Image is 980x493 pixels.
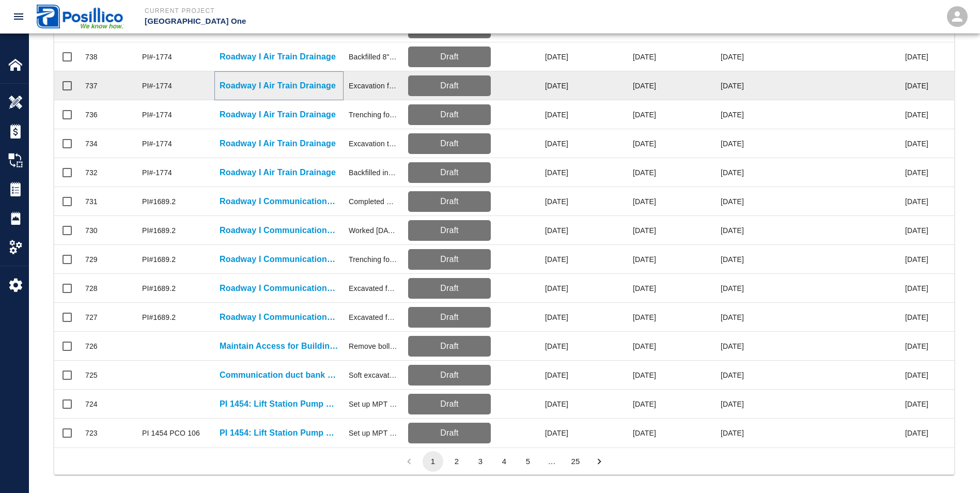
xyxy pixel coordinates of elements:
div: PI#-1774 [142,167,172,178]
a: Roadway I Communications Add On [220,311,338,323]
div: [DATE] [496,303,573,332]
p: Draft [412,195,487,208]
div: Set up MPT + shoulder closure to bring in vac truck. Clean out lift station and dispose spoils of... [349,399,398,409]
div: July 2025 [905,341,928,351]
div: Trenching for commnications duct bank and poured concrete [349,254,398,265]
div: 723 [85,428,98,438]
p: [GEOGRAPHIC_DATA] One [145,16,546,27]
div: [DATE] [496,129,573,158]
div: Chat Widget [928,443,980,493]
button: Go to page 25 [565,451,586,472]
div: [DATE] [496,42,573,71]
a: Roadway I Communications Add On [220,195,338,208]
a: Maintain Access for Building Team [220,340,338,352]
div: PI#-1774 [142,110,172,120]
div: July 2025 [905,167,928,178]
button: Go to page 3 [470,451,491,472]
a: Roadway I Air Train Drainage [220,109,336,121]
div: 737 [85,81,98,91]
p: Draft [412,109,487,121]
div: [DATE] [573,71,661,100]
div: [DATE] [573,303,661,332]
p: Draft [412,80,487,92]
div: 738 [85,52,98,62]
div: July 2025 [905,399,928,409]
div: July 2025 [905,254,928,265]
div: [DATE] [661,332,749,361]
div: [DATE] [661,274,749,303]
p: Current Project [145,6,546,16]
div: Completed backfill and compaction of additional communications ductbanks [349,196,398,207]
p: Draft [412,369,487,381]
div: 728 [85,283,98,294]
div: [DATE] [661,245,749,274]
div: [DATE] [496,419,573,448]
div: [DATE] [661,390,749,419]
p: Draft [412,166,487,179]
div: July 2025 [905,196,928,207]
div: Backfilled installed 8" DIP for airtrain drainage [349,167,398,178]
div: July 2025 [905,81,928,91]
div: PI#-1774 [142,138,172,149]
button: open drawer [6,4,31,29]
p: Draft [412,311,487,323]
div: [DATE] [496,100,573,129]
div: [DATE] [573,245,661,274]
a: Roadway I Air Train Drainage [220,51,336,63]
p: PI 1454: Lift Station Pump Replacement [220,398,338,410]
div: [DATE] [661,361,749,390]
div: [DATE] [661,100,749,129]
p: Draft [412,282,487,295]
div: PI#1689.2 [142,196,176,207]
a: Roadway I Communications Add On [220,282,338,295]
div: 732 [85,167,98,178]
div: [DATE] [661,158,749,187]
div: [DATE] [573,274,661,303]
div: July 2025 [905,52,928,62]
div: [DATE] [573,42,661,71]
div: Worked Saturday to backfill communications duct bank [349,225,398,236]
p: Draft [412,224,487,237]
p: Draft [412,427,487,439]
button: page 1 [423,451,443,472]
p: Roadway I Air Train Drainage [220,137,336,150]
a: Communication duct bank to CS2 [220,369,338,381]
div: Remove bollard array for vestibule 3 access (building). [349,341,398,351]
div: [DATE] [496,187,573,216]
div: 726 [85,341,98,351]
div: July 2025 [905,110,928,120]
div: [DATE] [496,361,573,390]
div: [DATE] [496,274,573,303]
div: PI#1689.2 [142,283,176,294]
button: Go to page 2 [446,451,467,472]
div: PI 1454 PCO 106 [142,428,200,438]
div: [DATE] [573,390,661,419]
a: Roadway I Communications Add On [220,224,338,237]
p: PI 1454: Lift Station Pump Replacement [220,427,338,439]
a: Roadway I Communications Add On [220,253,338,266]
div: [DATE] [573,158,661,187]
div: … [541,456,562,467]
div: [DATE] [573,100,661,129]
div: PI#1689.2 [142,225,176,236]
div: [DATE] [496,216,573,245]
p: Draft [412,137,487,150]
div: 731 [85,196,98,207]
div: 727 [85,312,98,322]
div: 724 [85,399,98,409]
div: [DATE] [573,332,661,361]
div: PI#-1774 [142,52,172,62]
div: [DATE] [661,71,749,100]
div: [DATE] [661,187,749,216]
div: July 2025 [905,312,928,322]
div: [DATE] [661,303,749,332]
a: Roadway I Air Train Drainage [220,80,336,92]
